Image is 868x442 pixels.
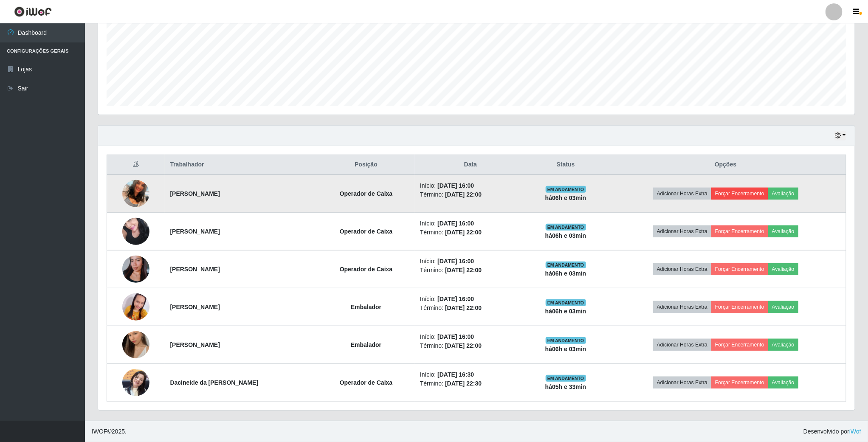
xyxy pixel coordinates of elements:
[122,245,149,293] img: 1743427622998.jpeg
[546,299,586,306] span: EM ANDAMENTO
[768,339,798,351] button: Avaliação
[122,364,149,400] img: 1752513386175.jpeg
[92,428,107,435] span: IWOF
[340,266,393,273] strong: Operador de Caixa
[711,339,768,351] button: Forçar Encerramento
[768,377,798,389] button: Avaliação
[170,304,220,310] strong: [PERSON_NAME]
[653,225,711,237] button: Adicionar Horas Extra
[711,263,768,275] button: Forçar Encerramento
[605,155,846,175] th: Opções
[351,341,381,348] strong: Embalador
[437,182,474,189] time: [DATE] 16:00
[711,301,768,313] button: Forçar Encerramento
[445,229,482,236] time: [DATE] 22:00
[420,228,521,237] li: Término:
[420,379,521,388] li: Término:
[546,262,586,268] span: EM ANDAMENTO
[170,190,220,197] strong: [PERSON_NAME]
[545,232,586,239] strong: há 06 h e 03 min
[122,278,149,335] img: 1722642287438.jpeg
[546,186,586,193] span: EM ANDAMENTO
[546,224,586,231] span: EM ANDAMENTO
[437,258,474,265] time: [DATE] 16:00
[170,228,220,235] strong: [PERSON_NAME]
[768,301,798,313] button: Avaliação
[849,428,861,435] a: iWof
[340,228,393,235] strong: Operador de Caixa
[653,301,711,313] button: Adicionar Horas Extra
[122,321,149,369] img: 1726843686104.jpeg
[437,371,474,378] time: [DATE] 16:30
[768,188,798,200] button: Avaliação
[420,304,521,312] li: Término:
[437,333,474,340] time: [DATE] 16:00
[445,380,482,387] time: [DATE] 22:30
[170,341,220,348] strong: [PERSON_NAME]
[340,379,393,386] strong: Operador de Caixa
[546,375,586,382] span: EM ANDAMENTO
[711,188,768,200] button: Forçar Encerramento
[420,181,521,190] li: Início:
[437,296,474,302] time: [DATE] 16:00
[122,169,149,218] img: 1704989686512.jpeg
[420,295,521,304] li: Início:
[653,339,711,351] button: Adicionar Horas Extra
[445,267,482,273] time: [DATE] 22:00
[170,379,258,386] strong: Dacineide da [PERSON_NAME]
[526,155,606,175] th: Status
[340,190,393,197] strong: Operador de Caixa
[14,6,52,17] img: CoreUI Logo
[545,270,586,277] strong: há 06 h e 03 min
[165,155,317,175] th: Trabalhador
[415,155,526,175] th: Data
[420,341,521,350] li: Término:
[803,427,861,436] span: Desenvolvido por
[170,266,220,273] strong: [PERSON_NAME]
[545,308,586,315] strong: há 06 h e 03 min
[545,194,586,201] strong: há 06 h e 03 min
[545,346,586,352] strong: há 06 h e 03 min
[317,155,415,175] th: Posição
[768,225,798,237] button: Avaliação
[351,304,381,310] strong: Embalador
[711,377,768,389] button: Forçar Encerramento
[437,220,474,227] time: [DATE] 16:00
[768,263,798,275] button: Avaliação
[92,427,127,436] span: © 2025 .
[545,383,586,390] strong: há 05 h e 33 min
[653,377,711,389] button: Adicionar Horas Extra
[653,188,711,200] button: Adicionar Horas Extra
[445,342,482,349] time: [DATE] 22:00
[420,370,521,379] li: Início:
[546,337,586,344] span: EM ANDAMENTO
[445,191,482,198] time: [DATE] 22:00
[420,190,521,199] li: Término:
[420,332,521,341] li: Início:
[711,225,768,237] button: Forçar Encerramento
[653,263,711,275] button: Adicionar Horas Extra
[122,213,149,249] img: 1746197830896.jpeg
[420,266,521,275] li: Término:
[445,304,482,311] time: [DATE] 22:00
[420,257,521,266] li: Início:
[420,219,521,228] li: Início:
